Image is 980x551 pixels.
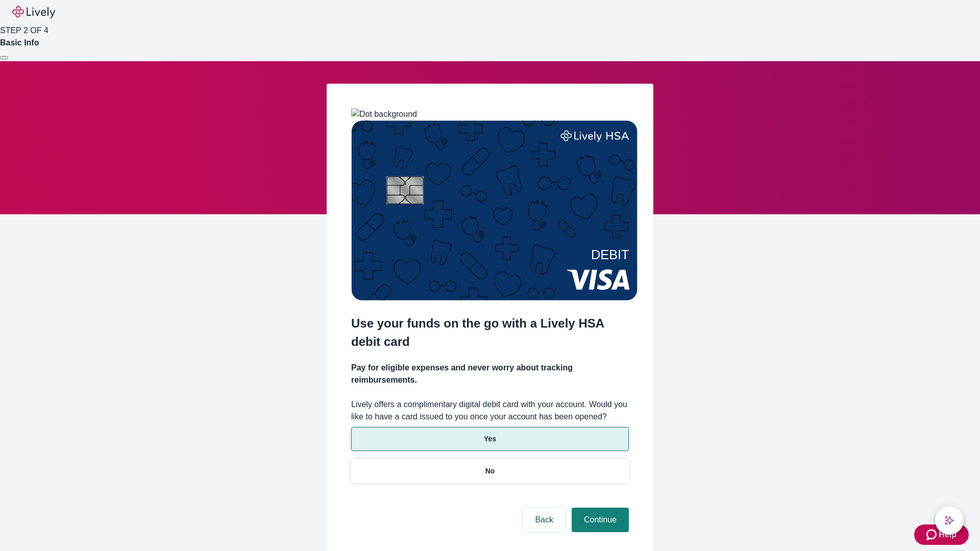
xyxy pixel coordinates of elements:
[914,524,969,545] button: Zendesk support iconHelp
[351,314,629,351] h2: Use your funds on the go with a Lively HSA debit card
[484,434,496,444] p: Yes
[939,529,957,541] span: Help
[351,427,629,451] button: Yes
[944,515,954,525] svg: Lively AI Assistant
[351,108,417,120] img: Dot background
[12,6,55,18] img: Lively
[351,362,629,386] h4: Pay for eligible expenses and never worry about tracking reimbursements.
[523,508,566,532] button: Back
[926,529,939,541] svg: Zendesk support icon
[351,398,629,423] label: Lively offers a complimentary digital debit card with your account. Would you like to have a card...
[935,506,964,535] button: chat
[572,508,629,532] button: Continue
[485,466,495,477] p: No
[351,459,629,483] button: No
[351,120,638,300] img: Debit card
